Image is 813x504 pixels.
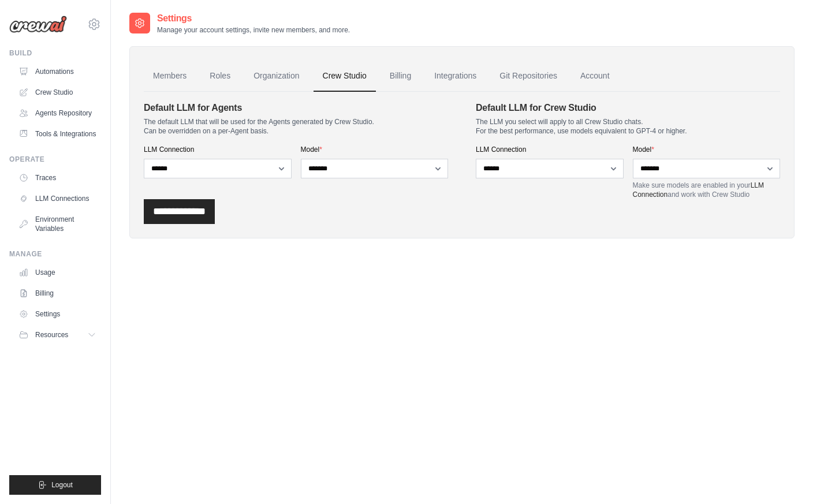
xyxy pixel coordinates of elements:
[14,169,101,187] a: Traces
[301,145,449,154] label: Model
[9,155,101,164] div: Operate
[9,249,101,259] div: Manage
[144,61,196,92] a: Members
[35,330,68,339] span: Resources
[200,61,240,92] a: Roles
[14,83,101,102] a: Crew Studio
[633,181,764,199] a: LLM Connection
[157,25,350,35] p: Manage your account settings, invite new members, and more.
[490,61,566,92] a: Git Repositories
[157,12,350,25] h2: Settings
[633,181,781,199] p: Make sure models are enabled in your and work with Crew Studio
[14,326,101,344] button: Resources
[9,16,67,33] img: Logo
[476,117,780,136] p: The LLM you select will apply to all Crew Studio chats. For the best performance, use models equi...
[14,189,101,208] a: LLM Connections
[144,101,448,115] h4: Default LLM for Agents
[476,145,624,154] label: LLM Connection
[9,475,101,495] button: Logout
[14,104,101,122] a: Agents Repository
[314,61,376,92] a: Crew Studio
[633,145,781,154] label: Model
[144,117,448,136] p: The default LLM that will be used for the Agents generated by Crew Studio. Can be overridden on a...
[14,284,101,303] a: Billing
[14,305,101,323] a: Settings
[14,210,101,238] a: Environment Variables
[51,480,73,490] span: Logout
[14,263,101,282] a: Usage
[14,62,101,81] a: Automations
[571,61,619,92] a: Account
[144,145,292,154] label: LLM Connection
[244,61,308,92] a: Organization
[14,125,101,143] a: Tools & Integrations
[476,101,780,115] h4: Default LLM for Crew Studio
[425,61,486,92] a: Integrations
[381,61,420,92] a: Billing
[9,48,101,58] div: Build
